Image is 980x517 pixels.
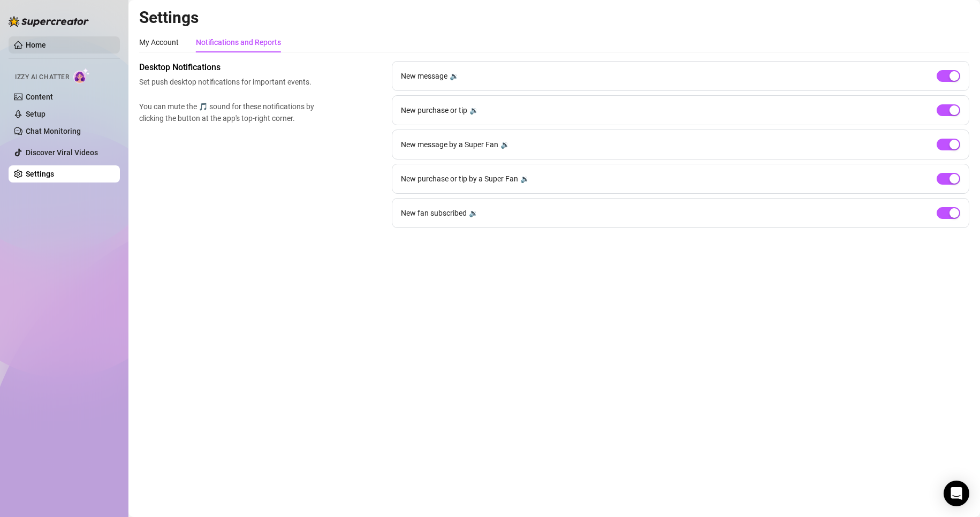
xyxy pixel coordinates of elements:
[26,127,81,135] a: Chat Monitoring
[26,170,54,178] a: Settings
[139,61,319,74] span: Desktop Notifications
[520,173,529,185] div: 🔉
[139,76,319,88] span: Set push desktop notifications for important events.
[26,148,98,157] a: Discover Viral Videos
[139,36,179,48] div: My Account
[469,207,478,219] div: 🔉
[15,72,69,82] span: Izzy AI Chatter
[469,104,478,116] div: 🔉
[401,104,467,116] span: New purchase or tip
[401,70,447,82] span: New message
[139,101,319,124] span: You can mute the 🎵 sound for these notifications by clicking the button at the app's top-right co...
[500,139,510,150] div: 🔉
[944,481,969,506] div: Open Intercom Messenger
[139,7,969,28] h2: Settings
[26,41,46,49] a: Home
[450,70,459,82] div: 🔉
[26,110,45,118] a: Setup
[26,93,53,101] a: Content
[9,16,89,27] img: logo-BBDzfeDw.svg
[401,173,518,185] span: New purchase or tip by a Super Fan
[196,36,281,48] div: Notifications and Reports
[401,207,467,219] span: New fan subscribed
[401,139,498,150] span: New message by a Super Fan
[73,68,90,83] img: AI Chatter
